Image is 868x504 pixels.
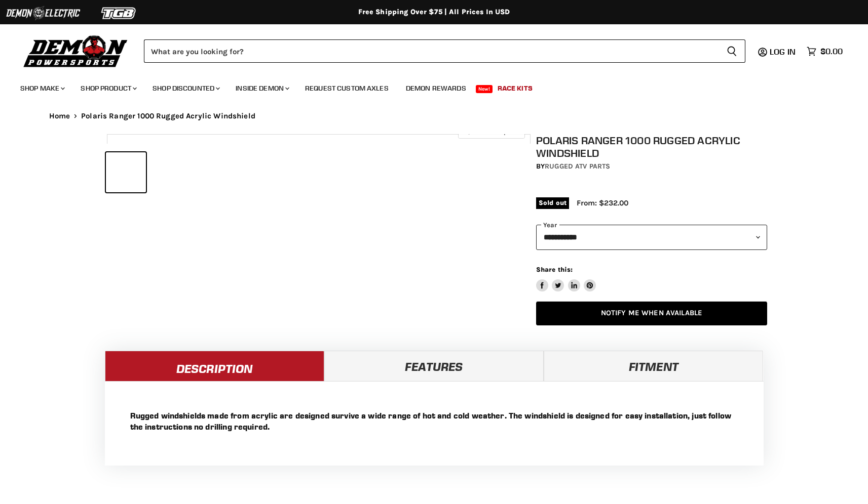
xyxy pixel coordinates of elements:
a: Fitment [544,351,763,381]
a: Notify Me When Available [536,302,767,325]
button: Search [719,39,745,63]
a: Shop Discounted [145,78,226,99]
span: Sold out [536,197,569,208]
form: Product [144,39,745,63]
div: by [536,161,767,172]
button: IMAGE thumbnail [106,152,146,192]
span: Share this: [536,266,573,273]
span: New! [476,85,493,93]
span: From: $232.00 [577,198,628,207]
p: Rugged windshields made from acrylic are designed survive a wide range of hot and cold weather. T... [130,410,738,432]
aside: Share this: [536,265,596,292]
a: Race Kits [490,78,540,99]
a: Rugged ATV Parts [545,162,610,171]
a: Demon Rewards [398,78,474,99]
span: Log in [770,47,796,57]
a: Log in [765,47,802,56]
img: Demon Powersports [20,33,131,69]
a: Shop Make [13,78,71,99]
span: Polaris Ranger 1000 Rugged Acrylic Windshield [81,112,255,120]
nav: Breadcrumbs [29,112,840,120]
select: year [536,225,767,249]
input: Search [144,39,719,63]
h1: Polaris Ranger 1000 Rugged Acrylic Windshield [536,134,767,159]
a: Description [105,351,324,381]
span: Click to expand [463,128,519,135]
a: Request Custom Axles [297,78,396,99]
a: Features [324,351,544,381]
a: Inside Demon [228,78,295,99]
span: $0.00 [820,47,843,56]
a: $0.00 [802,44,848,59]
a: Shop Product [73,78,143,99]
img: Demon Electric Logo 2 [5,4,81,23]
img: TGB Logo 2 [81,4,157,23]
ul: Main menu [13,74,840,99]
a: Home [49,112,70,120]
div: Free Shipping Over $75 | All Prices In USD [29,8,840,17]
